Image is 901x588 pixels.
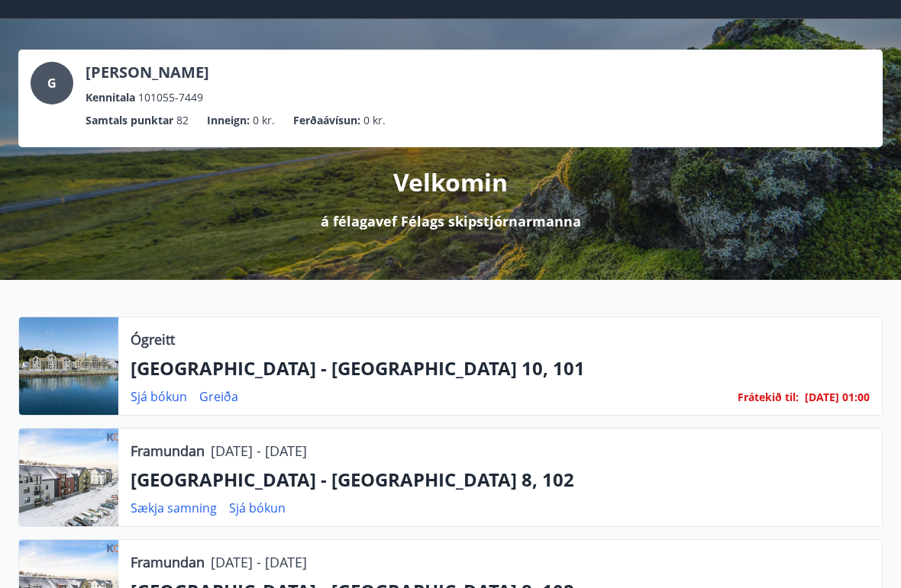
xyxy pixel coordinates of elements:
p: Velkomin [393,165,508,199]
p: [DATE] - [DATE] [211,552,307,572]
p: Inneign : [207,112,250,129]
p: á félagavef Félags skipstjórnarmanna [321,211,581,231]
span: [DATE] 01:00 [805,390,870,404]
span: 0 kr. [253,112,275,129]
span: 101055-7449 [138,89,203,106]
p: Ógreitt [131,329,175,349]
p: [GEOGRAPHIC_DATA] - [GEOGRAPHIC_DATA] 8, 102 [131,467,870,493]
span: 0 kr. [363,112,386,129]
p: Samtals punktar [86,112,173,129]
p: [DATE] - [DATE] [211,441,307,461]
span: 82 [176,112,189,129]
a: Greiða [199,388,238,405]
p: [GEOGRAPHIC_DATA] - [GEOGRAPHIC_DATA] 10, 101 [131,355,870,381]
p: Kennitala [86,89,135,106]
p: Framundan [131,441,205,461]
span: Frátekið til : [738,389,799,406]
p: [PERSON_NAME] [86,62,209,83]
span: G [47,75,57,92]
a: Sækja samning [131,500,217,516]
p: Ferðaávísun : [293,112,360,129]
p: Framundan [131,552,205,572]
a: Sjá bókun [229,500,286,516]
a: Sjá bókun [131,388,187,405]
